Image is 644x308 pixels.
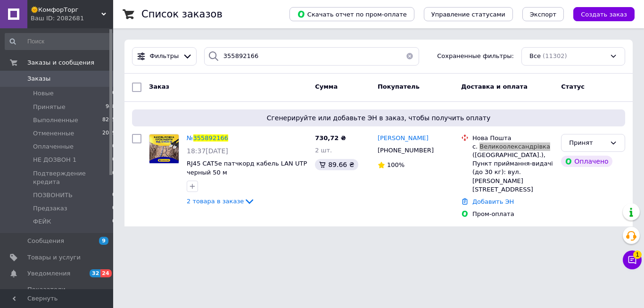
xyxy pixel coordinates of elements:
[27,75,50,83] span: Заказы
[150,52,179,61] span: Фильтры
[424,7,513,21] button: Управление статусами
[112,142,116,151] span: 0
[90,269,100,277] span: 32
[112,156,116,164] span: 0
[289,7,414,21] button: Скачать отчет по пром-оплате
[193,134,228,142] span: 355892166
[315,83,338,90] span: Сумма
[149,134,179,163] img: Фото товару
[187,160,307,176] a: RJ45 CAT5e патчкорд кабель LAN UTP черный 50 м
[27,237,64,245] span: Сообщения
[27,58,94,67] span: Заказы и сообщения
[187,198,255,205] a: 2 товара в заказе
[378,134,429,142] span: [PERSON_NAME]
[461,83,528,90] span: Доставка и оплата
[33,217,51,226] span: ФЕЙК
[437,52,514,61] span: Сохраненные фильтры:
[187,147,228,155] span: 18:37[DATE]
[33,116,78,125] span: Выполненные
[106,103,116,111] span: 948
[27,269,70,278] span: Уведомления
[522,7,564,21] button: Экспорт
[100,269,111,277] span: 24
[33,103,66,111] span: Принятые
[297,10,407,18] span: Скачать отчет по пром-оплате
[633,250,642,259] span: 1
[378,83,420,90] span: Покупатель
[33,142,74,151] span: Оплаченные
[543,52,567,59] span: (11302)
[561,156,612,167] div: Оплачено
[315,147,332,154] span: 2 шт.
[33,204,67,213] span: Предзаказ
[33,169,112,186] span: Подтверждение кредита
[99,237,108,245] span: 9
[472,142,553,194] div: с. Великоолександрівка ([GEOGRAPHIC_DATA].), Пункт приймання-видачі (до 30 кг): вул. [PERSON_NAME...
[33,89,54,98] span: Новые
[573,7,635,21] button: Создать заказ
[400,47,419,66] button: Очистить
[112,169,116,186] span: 0
[5,33,116,50] input: Поиск
[31,14,113,23] div: Ваш ID: 2082681
[187,198,244,205] span: 2 товара в заказе
[564,10,635,17] a: Создать заказ
[112,89,116,98] span: 0
[378,147,434,154] span: [PHONE_NUMBER]
[141,8,223,20] h1: Список заказов
[31,6,101,14] span: 🌞КомфорТорг
[27,253,81,262] span: Товары и услуги
[33,191,73,200] span: ПОЗВОНИТЬ
[472,210,553,218] div: Пром-оплата
[33,156,76,164] span: НЕ ДОЗВОН 1
[623,250,642,269] button: Чат с покупателем1
[472,134,553,142] div: Нова Пошта
[530,11,556,18] span: Экспорт
[102,129,116,138] span: 2089
[187,134,193,142] span: №
[112,217,116,226] span: 0
[431,11,505,18] span: Управление статусами
[136,113,621,123] span: Сгенерируйте или добавьте ЭН в заказ, чтобы получить оплату
[378,134,429,143] a: [PERSON_NAME]
[561,83,585,90] span: Статус
[149,134,179,164] a: Фото товару
[581,11,627,18] span: Создать заказ
[204,47,419,66] input: Поиск по номеру заказа, ФИО покупателя, номеру телефона, Email, номеру накладной
[102,116,116,125] span: 8265
[387,161,405,168] span: 100%
[112,191,116,200] span: 0
[187,134,228,142] a: №355892166
[27,285,87,302] span: Показатели работы компании
[315,134,346,142] span: 730,72 ₴
[315,159,358,170] div: 89.66 ₴
[529,52,541,61] span: Все
[33,129,74,138] span: Отмененные
[472,198,514,205] a: Добавить ЭН
[569,138,606,148] div: Принят
[112,204,116,213] span: 0
[149,83,169,90] span: Заказ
